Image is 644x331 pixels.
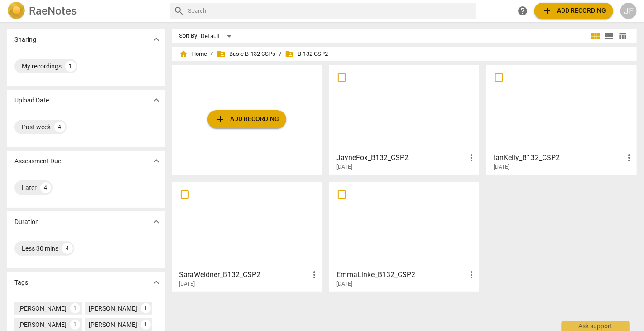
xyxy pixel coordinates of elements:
button: List view [602,29,616,43]
p: Upload Date [14,96,49,105]
button: Upload [534,3,613,19]
div: 1 [70,303,80,313]
span: home [179,49,188,58]
span: add [215,114,226,125]
span: more_vert [466,269,477,280]
span: folder_shared [285,49,294,58]
button: Show more [149,33,163,46]
span: more_vert [466,152,477,163]
div: Less 30 mins [22,244,58,253]
p: Assessment Due [14,156,61,166]
div: [PERSON_NAME] [18,320,67,329]
span: table_chart [619,32,627,40]
span: more_vert [624,152,634,163]
span: Add recording [542,5,606,16]
button: Show more [149,276,163,289]
div: [PERSON_NAME] [89,304,137,313]
span: / [211,51,213,58]
button: Upload [207,110,286,128]
span: expand_more [151,95,162,106]
span: expand_more [151,216,162,227]
img: Logo [7,2,25,20]
span: search [174,5,185,16]
div: Past week [22,122,51,131]
h3: SaraWeidner_B132_CSP2 [179,269,309,280]
button: Show more [149,215,163,229]
div: [PERSON_NAME] [18,304,67,313]
div: Default [201,29,235,44]
span: / [279,51,282,58]
div: 4 [62,243,73,254]
button: Show more [149,154,163,168]
span: expand_more [151,277,162,288]
span: add [542,5,553,16]
div: My recordings [22,62,62,71]
span: [DATE] [336,163,352,171]
div: Sort By [179,33,197,39]
button: Show more [149,93,163,107]
button: Table view [616,29,630,43]
span: Basic B-132 CSPs [217,49,276,58]
span: expand_more [151,34,162,45]
a: LogoRaeNotes [7,2,163,20]
span: [DATE] [494,163,509,171]
a: IanKelly_B132_CSP2[DATE] [490,68,633,170]
p: Sharing [14,35,36,44]
div: 1 [65,61,76,72]
div: 4 [40,182,51,193]
span: folder_shared [217,49,226,58]
p: Tags [14,278,28,287]
div: 1 [141,320,151,330]
div: 1 [141,303,151,313]
button: Tile view [589,29,602,43]
div: 1 [70,320,80,330]
div: 4 [54,122,65,132]
div: Ask support [562,321,630,331]
a: SaraWeidner_B132_CSP2[DATE] [175,185,319,287]
button: JF [620,3,637,19]
h3: JayneFox_B132_CSP2 [336,152,466,163]
div: [PERSON_NAME] [89,320,137,329]
span: more_vert [309,269,320,280]
span: Add recording [215,114,279,125]
span: Home [179,49,207,58]
input: Search [188,4,473,18]
span: B-132 CSP2 [285,49,328,58]
span: [DATE] [336,280,352,288]
a: EmmaLinke_B132_CSP2[DATE] [332,185,476,287]
span: help [517,5,528,16]
h2: RaeNotes [29,5,77,17]
span: view_module [590,31,601,42]
div: Later [22,183,37,192]
h3: IanKelly_B132_CSP2 [494,152,623,163]
span: expand_more [151,156,162,166]
span: [DATE] [179,280,195,288]
h3: EmmaLinke_B132_CSP2 [336,269,466,280]
a: JayneFox_B132_CSP2[DATE] [332,68,476,170]
a: Help [514,3,531,19]
span: view_list [604,31,615,42]
p: Duration [14,217,39,227]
